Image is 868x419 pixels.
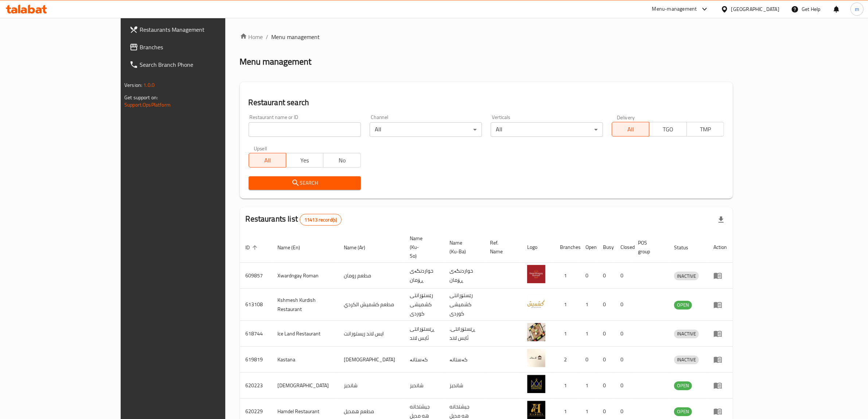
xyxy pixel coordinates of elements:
[272,289,338,321] td: Kshmesh Kurdish Restaurant
[638,238,659,256] span: POS group
[674,407,692,416] span: OPEN
[272,263,338,289] td: Xwardngay Roman
[597,289,615,321] td: 0
[713,381,727,390] div: Menu
[491,122,603,137] div: All
[690,124,721,135] span: TMP
[649,122,686,137] button: TGO
[855,5,859,13] span: m
[404,289,444,321] td: رێستۆرانتی کشمیشى كوردى
[731,5,779,13] div: [GEOGRAPHIC_DATA]
[674,330,699,338] span: INACTIVE
[580,289,597,321] td: 1
[249,122,361,137] input: Search for restaurant name or ID..
[554,263,580,289] td: 1
[674,355,699,364] span: INACTIVE
[713,271,727,280] div: Menu
[554,373,580,399] td: 1
[323,153,361,168] button: No
[652,5,697,14] div: Menu-management
[597,232,615,263] th: Busy
[713,407,727,416] div: Menu
[410,234,435,260] span: Name (Ku-So)
[143,80,155,90] span: 1.0.0
[286,153,323,168] button: Yes
[344,243,375,252] span: Name (Ar)
[617,115,635,120] label: Delivery
[674,301,692,309] span: OPEN
[300,216,341,223] span: 11413 record(s)
[249,176,361,190] button: Search
[124,38,266,56] a: Branches
[527,323,545,341] img: Ice Land Restaurant
[615,124,646,135] span: All
[554,347,580,373] td: 2
[580,347,597,373] td: 0
[444,373,484,399] td: شانديز
[246,243,260,252] span: ID
[338,289,404,321] td: مطعم كشميش الكردي
[272,32,320,41] span: Menu management
[615,373,632,399] td: 0
[674,301,692,310] div: OPEN
[252,155,283,166] span: All
[240,32,733,41] nav: breadcrumb
[140,60,260,69] span: Search Branch Phone
[254,146,267,151] label: Upsell
[444,289,484,321] td: رێستۆرانتی کشمیشى كوردى
[527,375,545,393] img: Shandiz
[444,321,484,347] td: .ڕێستۆرانتی ئایس لاند
[444,263,484,289] td: خواردنگەی ڕۆمان
[674,272,699,280] span: INACTIVE
[338,347,404,373] td: [DEMOGRAPHIC_DATA]
[124,56,266,73] a: Search Branch Phone
[597,373,615,399] td: 0
[272,321,338,347] td: Ice Land Restaurant
[370,122,482,137] div: All
[580,321,597,347] td: 1
[404,321,444,347] td: ڕێستۆرانتی ئایس لاند
[140,43,260,51] span: Branches
[124,93,158,102] span: Get support on:
[712,211,730,228] div: Export file
[249,97,724,108] h2: Restaurant search
[490,238,513,256] span: Ref. Name
[326,155,358,166] span: No
[272,373,338,399] td: [DEMOGRAPHIC_DATA]
[124,80,142,90] span: Version:
[249,153,286,168] button: All
[254,178,355,188] span: Search
[124,21,266,38] a: Restaurants Management
[300,214,342,226] div: Total records count
[338,321,404,347] td: ايس لاند ريستورانت
[554,289,580,321] td: 1
[674,381,692,390] span: OPEN
[527,401,545,419] img: Hamdel Restaurant
[674,272,699,280] div: INACTIVE
[554,321,580,347] td: 1
[338,373,404,399] td: شانديز
[686,122,724,137] button: TMP
[713,300,727,309] div: Menu
[580,373,597,399] td: 1
[527,265,545,283] img: Xwardngay Roman
[580,263,597,289] td: 0
[444,347,484,373] td: کەستانە
[449,238,476,256] span: Name (Ku-Ba)
[338,263,404,289] td: مطعم رومان
[674,243,698,252] span: Status
[554,232,580,263] th: Branches
[615,289,632,321] td: 0
[597,263,615,289] td: 0
[713,329,727,338] div: Menu
[246,214,342,226] h2: Restaurants list
[580,232,597,263] th: Open
[615,263,632,289] td: 0
[615,347,632,373] td: 0
[652,124,684,135] span: TGO
[708,232,733,263] th: Action
[404,373,444,399] td: شانديز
